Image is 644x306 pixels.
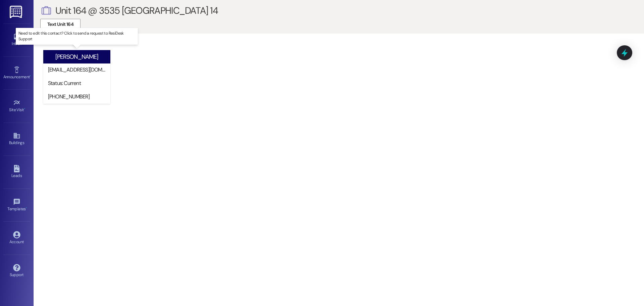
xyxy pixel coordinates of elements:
[3,130,30,148] a: Buildings
[18,31,135,42] p: Need to edit this contact? Click to send a request to ResiDesk Support
[40,19,80,30] button: Text Unit 164
[48,66,109,73] div: [EMAIL_ADDRESS][DOMAIN_NAME]
[40,38,644,45] div: Current Residents
[48,93,109,100] div: [PHONE_NUMBER]
[40,4,52,17] i: 
[24,106,25,111] span: •
[3,97,30,115] a: Site Visit •
[3,31,30,49] a: Inbox
[3,196,30,214] a: Templates •
[26,206,27,210] span: •
[10,6,23,18] img: ResiDesk Logo
[55,7,218,14] div: Unit 164 @ 3535 [GEOGRAPHIC_DATA] 14
[48,80,109,87] div: Status: Current
[47,21,73,28] span: Text Unit 164
[3,262,30,280] a: Support
[3,163,30,181] a: Leads
[55,53,98,60] div: [PERSON_NAME]
[30,74,31,78] span: •
[3,229,30,247] a: Account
